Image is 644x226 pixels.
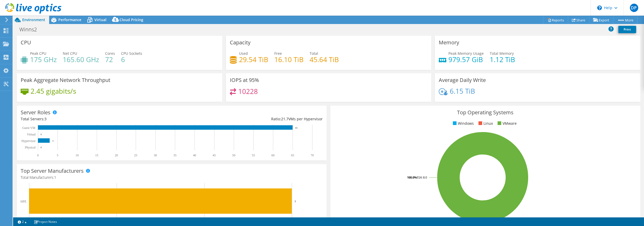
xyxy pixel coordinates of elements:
text: 15 [95,153,98,157]
h3: Top Operating Systems [334,110,636,115]
text: 0 [41,133,42,136]
a: 2 [14,218,30,225]
span: DP [630,4,638,12]
span: CPU Sockets [121,51,142,56]
span: Cores [105,51,115,56]
span: Free [274,51,282,56]
text: 65 [291,153,294,157]
span: Peak Memory Usage [448,51,484,56]
div: Ratio: VMs per Hypervisor [172,116,323,122]
text: Virtual [27,133,36,136]
h4: 29.54 TiB [239,57,268,62]
li: Windows [452,121,474,126]
h3: Peak Aggregate Network Throughput [21,77,110,83]
h4: 979.57 GiB [448,57,484,62]
h4: 16.10 TiB [274,57,304,62]
span: 3 [44,116,47,121]
text: 65 [295,127,298,129]
text: 25 [134,153,137,157]
h4: 2.45 gigabits/s [31,88,76,94]
h4: 1.12 TiB [490,57,515,62]
a: Print [618,26,636,33]
h4: 72 [105,57,115,62]
span: Total Memory [490,51,514,56]
span: Used [239,51,248,56]
h4: 6 [121,57,142,62]
text: 3 [294,200,296,203]
h4: 45.64 TiB [310,57,339,62]
text: 40 [193,153,196,157]
h4: 175 GHz [30,57,57,62]
a: Export [589,16,613,24]
h4: Total Manufacturers: [21,175,323,180]
text: 0 [37,153,39,157]
h3: Server Roles [21,110,50,115]
text: 55 [252,153,255,157]
text: 5 [57,153,58,157]
h1: Winns2 [17,27,45,32]
text: 35 [173,153,176,157]
span: Performance [58,17,81,22]
span: 21.7 [281,116,288,121]
text: Guest VM [22,126,35,130]
h3: Memory [439,40,459,45]
text: 70 [311,153,314,157]
h4: 165.60 GHz [63,57,99,62]
span: Environment [22,17,45,22]
span: Peak CPU [30,51,46,56]
span: Cloud Pricing [119,17,143,22]
svg: \n [597,5,602,10]
text: 10 [76,153,79,157]
h3: Average Daily Write [439,77,486,83]
li: VMware [496,121,517,126]
h3: Top Server Manufacturers [21,168,84,174]
text: 0 [41,146,42,149]
h3: CPU [21,40,31,45]
a: Project Notes [30,218,61,225]
text: 50 [232,153,235,157]
text: Physical [25,146,36,149]
li: Linux [477,121,493,126]
span: 1 [54,175,56,180]
text: 45 [213,153,216,157]
span: Net CPU [63,51,77,56]
h3: IOPS at 95% [230,77,259,83]
h4: 6.15 TiB [450,88,475,94]
div: Total Servers: [21,116,172,122]
tspan: ESXi 8.0 [417,175,427,179]
text: Hypervisor [21,139,36,143]
text: HPE [20,200,26,203]
h3: Capacity [230,40,250,45]
a: Share [568,16,589,24]
text: 20 [115,153,118,157]
tspan: 100.0% [407,175,417,179]
text: 30 [154,153,157,157]
text: 3 [52,140,54,142]
span: Virtual [94,17,106,22]
a: More [613,16,637,24]
text: 60 [271,153,275,157]
a: Reports [543,16,568,24]
span: Total [310,51,318,56]
h4: 10228 [238,88,258,94]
